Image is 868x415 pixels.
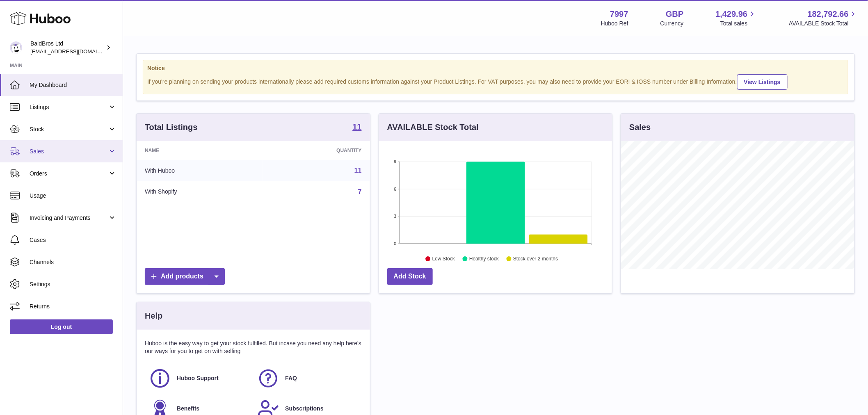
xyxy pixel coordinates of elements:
[10,41,22,54] img: internalAdmin-7997@internal.huboo.com
[666,9,683,20] strong: GBP
[145,122,198,133] h3: Total Listings
[30,192,116,200] span: Usage
[789,9,858,27] a: 182,792.66 AVAILABLE Stock Total
[354,167,362,174] a: 11
[263,141,370,160] th: Quantity
[30,103,108,111] span: Listings
[601,20,628,27] div: Huboo Ref
[358,188,362,195] a: 7
[137,181,263,203] td: With Shopify
[394,214,396,219] text: 3
[394,187,396,192] text: 6
[10,319,113,334] a: Log out
[720,20,757,27] span: Total sales
[137,160,263,181] td: With Huboo
[387,122,479,133] h3: AVAILABLE Stock Total
[387,268,433,285] a: Add Stock
[660,20,684,27] div: Currency
[30,125,108,133] span: Stock
[147,64,844,72] strong: Notice
[30,280,116,288] span: Settings
[432,256,455,262] text: Low Stock
[716,9,757,27] a: 1,429.96 Total sales
[285,374,297,382] span: FAQ
[352,123,361,132] a: 11
[177,405,199,413] span: Benefits
[30,148,108,155] span: Sales
[149,367,249,390] a: Huboo Support
[145,340,362,355] p: Huboo is the easy way to get your stock fulfilled. But incase you need any help here's our ways f...
[285,405,323,413] span: Subscriptions
[394,241,396,246] text: 0
[137,141,263,160] th: Name
[145,268,225,285] a: Add products
[30,258,116,266] span: Channels
[30,214,108,222] span: Invoicing and Payments
[737,74,788,90] a: View Listings
[30,303,116,310] span: Returns
[30,40,104,55] div: BaldBros Ltd
[808,9,849,20] span: 182,792.66
[513,256,558,262] text: Stock over 2 months
[394,159,396,164] text: 9
[629,122,651,133] h3: Sales
[177,374,219,382] span: Huboo Support
[469,256,499,262] text: Healthy stock
[716,9,748,20] span: 1,429.96
[145,310,162,322] h3: Help
[257,367,357,390] a: FAQ
[147,73,844,90] div: If you're planning on sending your products internationally please add required customs informati...
[30,81,116,89] span: My Dashboard
[30,170,108,178] span: Orders
[352,123,361,131] strong: 11
[789,20,858,27] span: AVAILABLE Stock Total
[30,48,121,55] span: [EMAIL_ADDRESS][DOMAIN_NAME]
[610,9,628,20] strong: 7997
[30,236,116,244] span: Cases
